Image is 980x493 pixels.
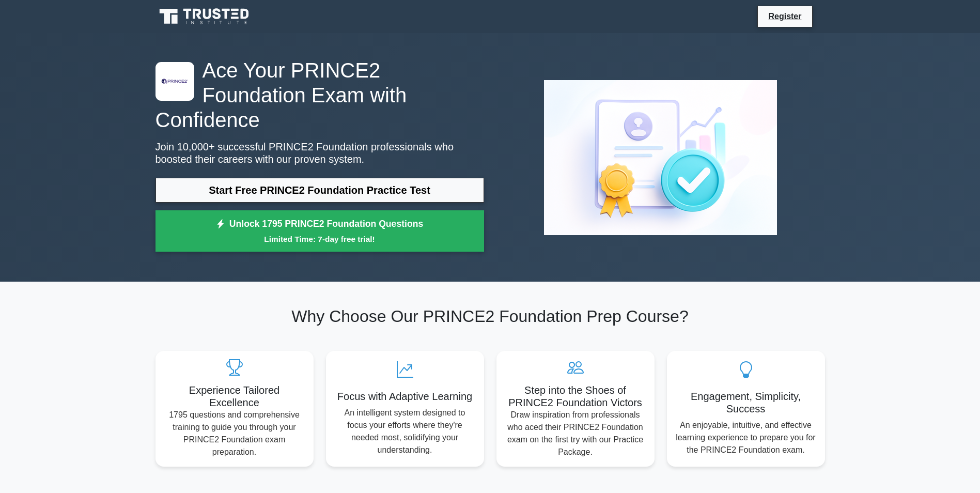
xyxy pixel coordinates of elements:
[675,390,817,415] h5: Engagement, Simplicity, Success
[762,10,807,23] a: Register
[334,407,476,456] p: An intelligent system designed to focus your efforts where they're needed most, solidifying your ...
[505,384,646,409] h5: Step into the Shoes of PRINCE2 Foundation Victors
[505,409,646,458] p: Draw inspiration from professionals who aced their PRINCE2 Foundation exam on the first try with ...
[155,141,484,165] p: Join 10,000+ successful PRINCE2 Foundation professionals who boosted their careers with our prove...
[155,178,484,203] a: Start Free PRINCE2 Foundation Practice Test
[168,233,471,245] small: Limited Time: 7-day free trial!
[536,72,785,243] img: PRINCE2 Foundation Preview
[334,390,476,403] h5: Focus with Adaptive Learning
[155,306,825,326] h2: Why Choose Our PRINCE2 Foundation Prep Course?
[164,409,305,458] p: 1795 questions and comprehensive training to guide you through your PRINCE2 Foundation exam prepa...
[164,384,305,409] h5: Experience Tailored Excellence
[155,210,484,252] a: Unlock 1795 PRINCE2 Foundation QuestionsLimited Time: 7-day free trial!
[155,58,484,132] h1: Ace Your PRINCE2 Foundation Exam with Confidence
[675,419,817,456] p: An enjoyable, intuitive, and effective learning experience to prepare you for the PRINCE2 Foundat...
